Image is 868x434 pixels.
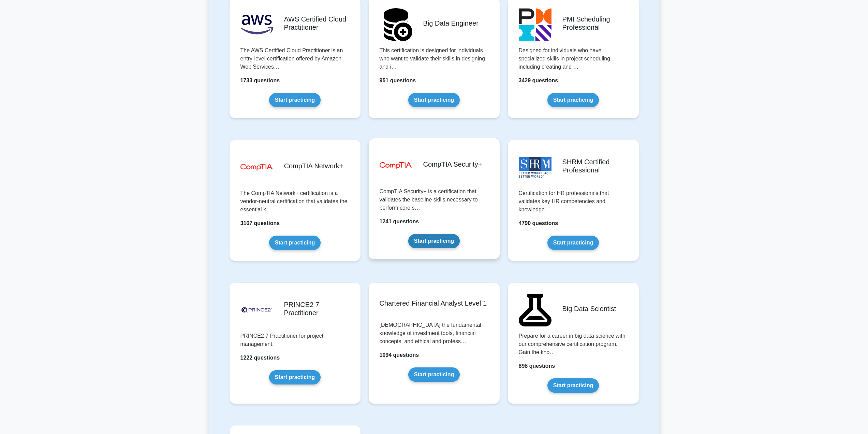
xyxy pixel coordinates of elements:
a: Start practicing [269,370,321,384]
a: Start practicing [408,93,460,107]
a: Start practicing [408,234,460,248]
a: Start practicing [547,93,599,107]
a: Start practicing [547,378,599,393]
a: Start practicing [269,236,321,250]
a: Start practicing [269,93,321,107]
a: Start practicing [547,236,599,250]
a: Start practicing [408,367,460,382]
